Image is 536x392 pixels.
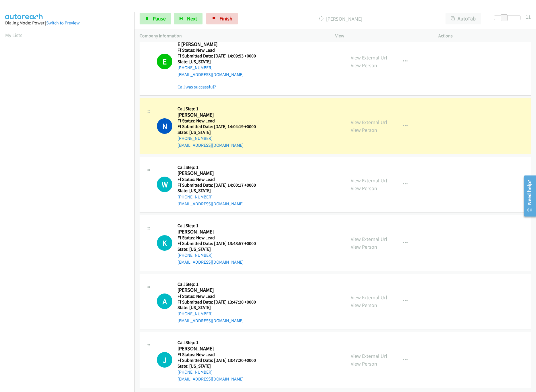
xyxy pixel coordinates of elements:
[46,20,80,26] a: Switch to Preview
[178,363,256,369] h5: State: [US_STATE]
[140,32,325,39] p: Company Information
[178,124,256,130] h5: Ff Submitted Date: [DATE] 14:04:19 +0000
[157,235,172,251] h1: K
[178,246,256,252] h5: State: [US_STATE]
[351,119,387,125] a: View External Url
[5,44,134,317] iframe: Dialpad
[178,223,256,229] h5: Call Step: 1
[335,32,428,39] p: View
[178,287,256,293] h2: [PERSON_NAME]
[178,281,256,287] h5: Call Step: 1
[178,65,213,70] a: [PHONE_NUMBER]
[157,177,172,192] h1: W
[178,142,244,148] a: [EMAIL_ADDRESS][DOMAIN_NAME]
[174,13,203,24] button: Next
[178,229,256,235] h2: [PERSON_NAME]
[351,127,377,133] a: View Person
[187,15,197,22] span: Next
[351,62,377,69] a: View Person
[178,72,244,77] a: [EMAIL_ADDRESS][DOMAIN_NAME]
[157,293,172,309] div: The call is yet to be attempted
[178,112,256,118] h2: [PERSON_NAME]
[526,13,531,21] div: 11
[178,311,213,316] a: [PHONE_NUMBER]
[351,244,377,250] a: View Person
[178,170,256,177] h2: [PERSON_NAME]
[520,173,536,219] iframe: Resource Center
[157,352,172,368] h1: J
[178,340,256,345] h5: Call Step: 1
[5,20,129,26] div: Dialing Mode: Power |
[351,294,387,301] a: View External Url
[178,259,244,265] a: [EMAIL_ADDRESS][DOMAIN_NAME]
[178,235,256,241] h5: Ff Status: New Lead
[219,15,232,22] span: Finish
[157,118,172,134] h1: N
[446,13,481,24] button: AutoTab
[178,53,256,59] h5: Ff Submitted Date: [DATE] 14:09:53 +0000
[178,130,256,135] h5: State: [US_STATE]
[178,182,256,188] h5: Ff Submitted Date: [DATE] 14:00:17 +0000
[178,318,244,323] a: [EMAIL_ADDRESS][DOMAIN_NAME]
[157,293,172,309] h1: A
[178,369,213,375] a: [PHONE_NUMBER]
[178,293,256,299] h5: Ff Status: New Lead
[351,302,377,308] a: View Person
[351,236,387,242] a: View External Url
[351,54,387,61] a: View External Url
[178,252,213,258] a: [PHONE_NUMBER]
[246,15,435,23] p: [PERSON_NAME]
[178,177,256,182] h5: Ff Status: New Lead
[5,32,22,38] a: My Lists
[178,305,256,310] h5: State: [US_STATE]
[438,32,531,39] p: Actions
[178,165,256,170] h5: Call Step: 1
[178,201,244,206] a: [EMAIL_ADDRESS][DOMAIN_NAME]
[178,188,256,194] h5: State: [US_STATE]
[157,352,172,368] div: The call is yet to be attempted
[351,360,377,367] a: View Person
[178,136,213,141] a: [PHONE_NUMBER]
[351,353,387,359] a: View External Url
[178,194,213,200] a: [PHONE_NUMBER]
[178,345,256,352] h2: [PERSON_NAME]
[178,376,244,382] a: [EMAIL_ADDRESS][DOMAIN_NAME]
[178,299,256,305] h5: Ff Submitted Date: [DATE] 13:47:20 +0000
[140,13,171,24] a: Pause
[157,235,172,251] div: The call is yet to be attempted
[351,177,387,184] a: View External Url
[178,41,256,48] h2: E [PERSON_NAME]
[178,84,216,90] a: Call was successful?
[178,352,256,358] h5: Ff Status: New Lead
[206,13,238,24] a: Finish
[178,106,256,112] h5: Call Step: 1
[178,241,256,246] h5: Ff Submitted Date: [DATE] 13:48:57 +0000
[157,54,172,69] h1: E
[157,177,172,192] div: The call is yet to be attempted
[351,185,377,192] a: View Person
[178,59,256,65] h5: State: [US_STATE]
[153,15,166,22] span: Pause
[178,358,256,363] h5: Ff Submitted Date: [DATE] 13:47:20 +0000
[178,47,256,53] h5: Ff Status: New Lead
[178,118,256,124] h5: Ff Status: New Lead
